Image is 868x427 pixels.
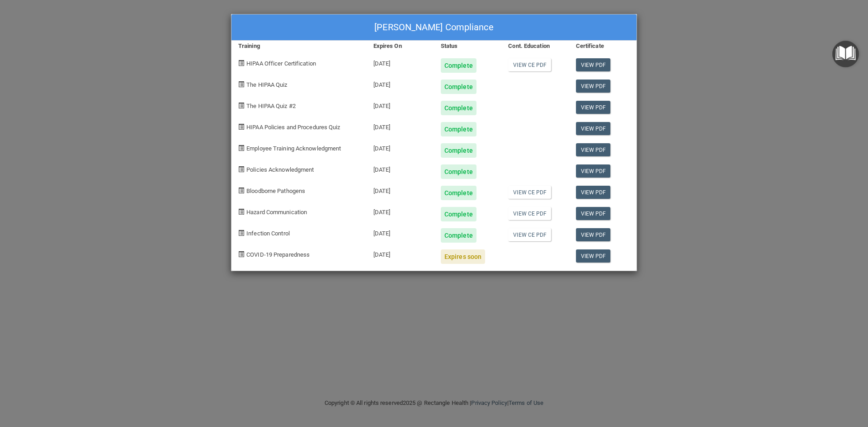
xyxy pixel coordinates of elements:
div: Expires On [367,41,434,52]
a: View CE PDF [508,207,551,220]
span: The HIPAA Quiz #2 [246,103,296,109]
a: View CE PDF [508,228,551,241]
span: COVID-19 Preparedness [246,251,310,258]
span: Infection Control [246,230,290,237]
div: [DATE] [367,52,434,73]
a: View PDF [576,101,611,114]
a: View CE PDF [508,58,551,71]
span: Hazard Communication [246,209,307,216]
div: Status [434,41,501,52]
a: View PDF [576,122,611,135]
div: Complete [441,207,476,221]
div: Complete [441,164,476,179]
div: [DATE] [367,94,434,115]
span: Bloodborne Pathogens [246,188,305,194]
a: View PDF [576,58,611,71]
div: [PERSON_NAME] Compliance [231,14,637,41]
a: View PDF [576,207,611,220]
a: View PDF [576,186,611,199]
a: View PDF [576,228,611,241]
span: HIPAA Policies and Procedures Quiz [246,124,340,131]
div: Complete [441,186,476,200]
span: The HIPAA Quiz [246,81,287,88]
a: View PDF [576,143,611,156]
a: View PDF [576,80,611,93]
div: Training [231,41,367,52]
div: [DATE] [367,221,434,243]
span: Policies Acknowledgment [246,166,314,173]
span: Employee Training Acknowledgment [246,145,341,152]
div: [DATE] [367,115,434,136]
a: View PDF [576,164,611,178]
button: Open Resource Center [832,41,859,67]
div: [DATE] [367,158,434,179]
div: Complete [441,58,476,73]
a: View PDF [576,249,611,263]
div: Certificate [569,41,637,52]
div: [DATE] [367,179,434,200]
div: Expires soon [441,249,485,264]
a: View CE PDF [508,186,551,199]
div: Complete [441,122,476,136]
div: [DATE] [367,136,434,158]
div: [DATE] [367,243,434,264]
span: HIPAA Officer Certification [246,60,316,67]
div: Complete [441,80,476,94]
div: Complete [441,228,476,243]
div: [DATE] [367,200,434,221]
div: Cont. Education [501,41,569,52]
div: Complete [441,101,476,115]
div: Complete [441,143,476,158]
div: [DATE] [367,73,434,94]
